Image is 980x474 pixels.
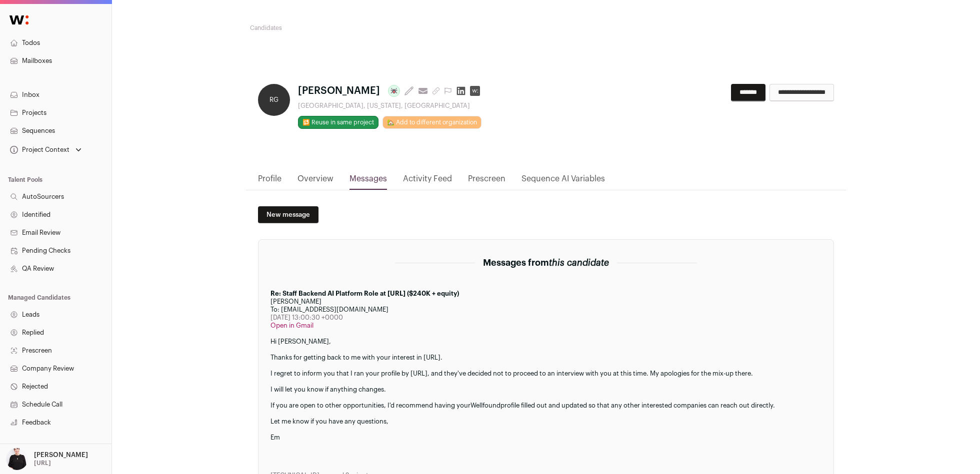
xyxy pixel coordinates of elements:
[298,84,380,98] span: [PERSON_NAME]
[349,173,387,190] a: Messages
[470,402,500,409] a: Wellfound
[382,116,481,129] a: 🏡 Add to different organization
[270,434,821,442] div: Em
[549,258,609,267] span: this candidate
[258,206,318,223] a: New message
[521,173,605,190] a: Sequence AI Variables
[403,173,452,190] a: Activity Feed
[298,102,484,110] div: [GEOGRAPHIC_DATA], [US_STATE], [GEOGRAPHIC_DATA]
[270,338,821,346] div: Hi [PERSON_NAME],
[270,298,821,306] div: [PERSON_NAME]
[297,173,333,190] a: Overview
[258,173,281,190] a: Profile
[270,370,821,378] div: I regret to inform you that I ran your profile by [URL], and they've decided not to proceed to an...
[270,386,821,394] div: I will let you know if anything changes.
[270,418,821,426] div: Let me know if you have any questions,
[250,24,447,32] h2: Candidates
[270,354,821,362] div: Thanks for getting back to me with your interest in [URL].
[483,256,609,270] h2: Messages from
[34,451,88,459] p: [PERSON_NAME]
[468,173,505,190] a: Prescreen
[258,84,290,116] div: RG
[4,10,34,30] img: Wellfound
[8,146,69,154] div: Project Context
[34,459,51,467] p: [URL]
[270,290,821,298] div: Re: Staff Backend AI Platform Role at [URL] ($240K + equity)
[270,402,821,410] div: If you are open to other opportunities, I'd recommend having your profile filled out and updated ...
[4,448,90,470] button: Open dropdown
[8,143,83,157] button: Open dropdown
[6,448,28,470] img: 9240684-medium_jpg
[270,306,821,314] div: To: [EMAIL_ADDRESS][DOMAIN_NAME]
[270,322,313,329] a: Open in Gmail
[270,314,821,322] div: [DATE] 13:00:30 +0000
[298,116,378,129] button: 🔂 Reuse in same project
